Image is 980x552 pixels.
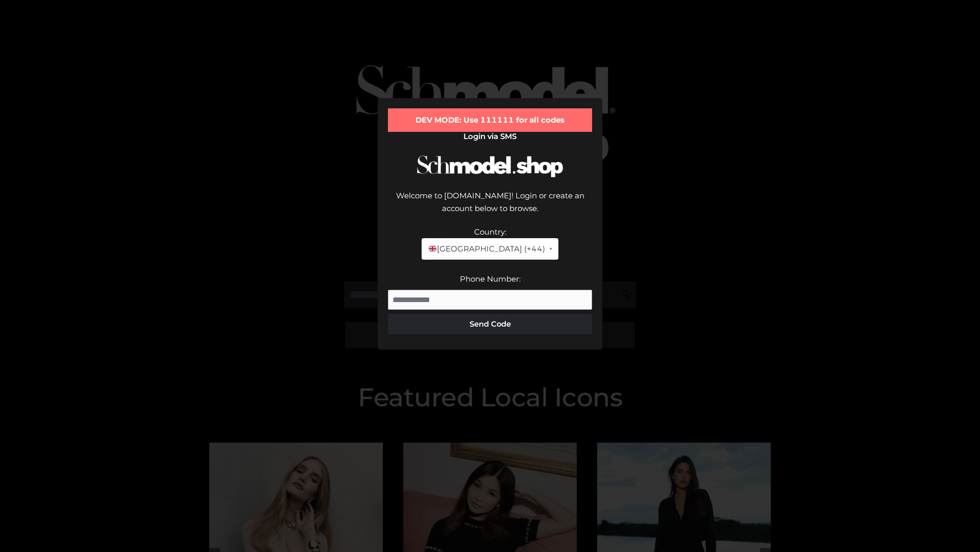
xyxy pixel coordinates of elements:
img: 🇬🇧 [429,245,436,252]
label: Phone Number: [460,274,521,284]
div: Welcome to [DOMAIN_NAME]! Login or create an account below to browse. [388,189,592,225]
button: Send Code [388,314,592,334]
span: [GEOGRAPHIC_DATA] (+44) [428,242,545,256]
div: DEV MODE: Use 111111 for all codes [388,108,592,132]
img: Schmodel Logo [413,146,567,187]
label: Country: [474,227,506,237]
h2: Login via SMS [388,132,592,141]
